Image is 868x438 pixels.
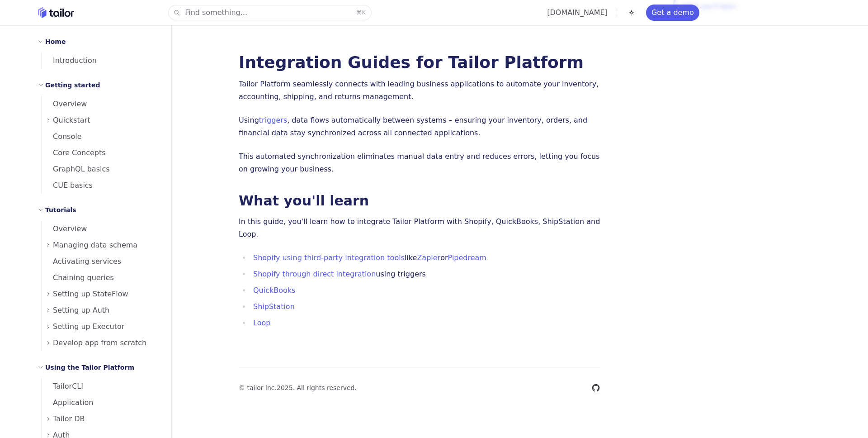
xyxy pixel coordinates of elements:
span: CUE basics [42,181,93,190]
h2: Home [45,36,66,47]
h2: Tutorials [45,205,76,215]
h1: Integration Guides for Tailor Platform [239,54,600,71]
span: Setting up Auth [53,304,109,317]
span: Tailor DB [53,413,85,425]
a: ShipStation [253,302,295,311]
span: Quickstart [53,114,90,127]
a: Shopify using third-party integration tools [253,253,405,262]
a: Console [42,129,160,145]
span: Introduction [42,56,97,65]
span: Setting up Executor [53,320,124,333]
a: [DOMAIN_NAME] [547,8,608,17]
a: triggers [259,116,287,124]
a: Zapier [417,253,440,262]
p: Tailor Platform seamlessly connects with leading business applications to automate your inventory... [239,78,600,103]
a: Shopify through direct integration [253,270,376,278]
a: CUE basics [42,177,160,194]
p: This automated synchronization eliminates manual data entry and reduces errors, letting you focus... [239,150,600,176]
kbd: ⌘ [356,9,362,16]
span: GraphQL basics [42,165,110,173]
a: Application [42,395,160,411]
p: © tailor inc. 2025 . All rights reserved. [239,382,357,393]
button: Toggle dark mode [626,7,637,18]
p: In this guide, you'll learn how to integrate Tailor Platform with Shopify, QuickBooks, ShipStatio... [239,215,600,241]
span: Managing data schema [53,239,137,252]
li: like or [250,252,600,264]
a: What you'll learn [239,193,369,209]
a: Home [38,7,74,18]
a: Overview [42,221,160,237]
a: Core Concepts [42,145,160,161]
span: TailorCLI [42,382,83,390]
a: Activating services [42,253,160,270]
span: Application [42,398,93,407]
li: using triggers [250,268,600,281]
span: Overview [42,224,87,233]
p: Using , data flows automatically between systems – ensuring your inventory, orders, and financial... [239,114,600,139]
h2: Using the Tailor Platform [45,362,134,373]
a: Get a demo [646,5,699,21]
span: Setting up StateFlow [53,288,128,300]
a: TailorCLI [42,378,160,395]
span: Chaining queries [42,273,114,282]
a: Overview [42,96,160,112]
a: Chaining queries [42,270,160,286]
a: GraphQL basics [42,161,160,177]
a: Loop [253,319,270,327]
a: Pipedream [448,253,486,262]
a: Introduction [42,52,160,69]
span: Develop app from scratch [53,337,146,349]
span: Console [42,132,82,141]
span: Core Concepts [42,148,106,157]
button: Find something...⌘K [169,5,371,20]
a: QuickBooks [253,286,295,295]
span: Overview [42,100,87,108]
span: Activating services [42,257,121,266]
kbd: K [362,9,366,16]
h2: Getting started [45,80,100,90]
